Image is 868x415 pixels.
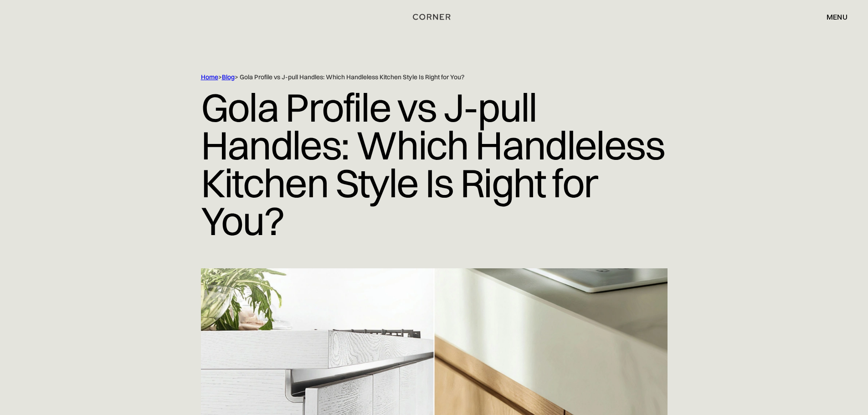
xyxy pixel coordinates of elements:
[222,73,235,81] a: Blog
[403,11,465,23] a: home
[201,82,668,247] h1: Gola Profile vs J-pull Handles: Which Handleless Kitchen Style Is Right for You?
[817,9,847,25] div: menu
[201,73,629,82] div: > > Gola Profile vs J-pull Handles: Which Handleless Kitchen Style Is Right for You?
[201,73,218,81] a: Home
[827,13,847,20] div: menu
